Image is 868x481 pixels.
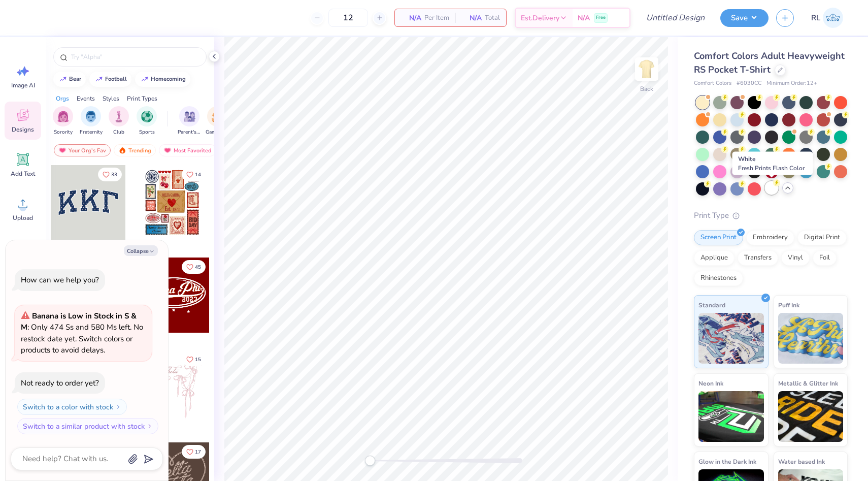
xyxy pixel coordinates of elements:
[118,147,126,154] img: trending.gif
[720,9,769,27] button: Save
[80,129,103,136] span: Fraternity
[159,144,216,156] div: Most Favorited
[115,404,121,410] img: Switch to a color with stock
[21,311,137,333] strong: Banana is Low in Stock in S & M
[694,271,743,286] div: Rhinestones
[694,50,845,76] span: Comfort Colors Adult Heavyweight RS Pocket T-Shirt
[53,72,86,87] button: bear
[823,8,843,28] img: Roman Lake
[766,79,817,88] span: Minimum Order: 12 +
[212,111,223,122] img: Game Day Image
[89,72,131,87] button: football
[85,111,96,122] img: Fraternity Image
[694,230,743,245] div: Screen Print
[69,76,81,82] div: bear
[12,125,34,134] span: Designs
[13,214,33,222] span: Upload
[698,391,764,442] img: Neon Ink
[137,106,157,136] div: filter for Sports
[195,265,201,270] span: 45
[694,79,731,88] span: Comfort Colors
[781,250,810,266] div: Vinyl
[698,313,764,364] img: Standard
[141,111,153,122] img: Sports Image
[797,230,847,245] div: Digital Print
[135,72,190,87] button: homecoming
[807,8,848,28] a: RL
[77,94,95,103] div: Events
[778,313,844,364] img: Puff Ink
[111,172,117,177] span: 33
[11,170,35,178] span: Add Text
[813,250,837,266] div: Foil
[113,129,124,136] span: Club
[141,76,149,82] img: trend_line.gif
[70,52,200,62] input: Try "Alpha"
[746,230,794,245] div: Embroidery
[206,106,229,136] button: filter button
[206,106,229,136] div: filter for Game Day
[124,245,158,256] button: Collapse
[328,9,368,27] input: – –
[578,13,590,23] span: N/A
[178,106,201,136] div: filter for Parent's Weekend
[778,300,799,310] span: Puff Ink
[54,144,111,156] div: Your Org's Fav
[738,164,805,172] span: Fresh Prints Flash Color
[59,76,67,82] img: trend_line.gif
[163,147,172,154] img: most_fav.gif
[698,300,725,310] span: Standard
[21,311,143,356] span: : Only 474 Ss and 580 Ms left. No restock date yet. Switch colors or products to avoid delays.
[137,106,157,136] button: filter button
[521,13,559,23] span: Est. Delivery
[109,106,129,136] div: filter for Club
[182,445,206,459] button: Like
[95,76,103,82] img: trend_line.gif
[637,59,657,79] img: Back
[103,94,119,103] div: Styles
[113,111,124,122] img: Club Image
[737,79,761,88] span: # 6030CC
[698,456,756,467] span: Glow in the Dark Ink
[195,357,201,362] span: 15
[105,76,127,82] div: football
[17,399,127,415] button: Switch to a color with stock
[178,129,201,136] span: Parent's Weekend
[401,13,421,23] span: N/A
[182,260,206,274] button: Like
[738,250,778,266] div: Transfers
[638,8,713,28] input: Untitled Design
[182,168,206,181] button: Like
[195,450,201,455] span: 17
[127,94,157,103] div: Print Types
[17,418,158,434] button: Switch to a similar product with stock
[147,423,153,429] img: Switch to a similar product with stock
[182,352,206,366] button: Like
[21,378,99,388] div: Not ready to order yet?
[109,106,129,136] button: filter button
[694,250,735,266] div: Applique
[178,106,201,136] button: filter button
[811,12,820,24] span: RL
[184,111,195,122] img: Parent's Weekend Image
[732,152,813,175] div: White
[694,210,848,221] div: Print Type
[80,106,103,136] button: filter button
[640,84,653,93] div: Back
[778,378,838,389] span: Metallic & Glitter Ink
[206,129,229,136] span: Game Day
[151,76,186,82] div: homecoming
[195,172,201,177] span: 14
[53,106,73,136] button: filter button
[596,14,606,21] span: Free
[778,391,844,442] img: Metallic & Glitter Ink
[114,144,156,156] div: Trending
[98,168,122,181] button: Like
[461,13,482,23] span: N/A
[365,456,375,466] div: Accessibility label
[485,13,500,23] span: Total
[11,81,35,89] span: Image AI
[21,275,99,285] div: How can we help you?
[58,147,66,154] img: most_fav.gif
[778,456,825,467] span: Water based Ink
